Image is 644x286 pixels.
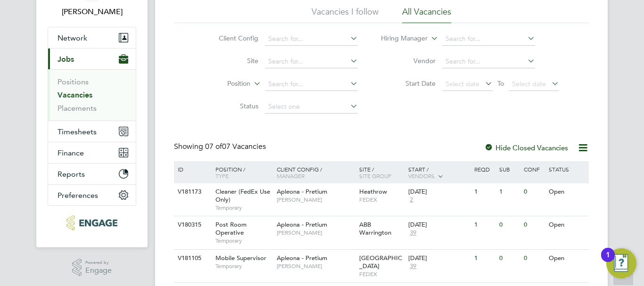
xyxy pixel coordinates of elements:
span: 07 of [205,142,222,151]
span: Apleona - Pretium [277,221,327,229]
span: 39 [408,229,418,237]
span: [PERSON_NAME] [277,262,355,270]
div: 1 [606,255,610,267]
div: 0 [497,216,521,234]
div: Status [546,161,587,177]
div: Sub [497,161,521,177]
span: Network [58,33,87,42]
span: Philip Tedstone [48,6,136,17]
span: Site Group [359,172,391,180]
a: Vacancies [58,90,92,99]
div: Jobs [48,69,136,121]
span: Post Room Operative [215,221,247,237]
button: Network [48,27,136,48]
div: Position / [208,161,274,184]
button: Timesheets [48,121,136,142]
div: [DATE] [408,221,470,229]
input: Search for... [265,55,358,68]
label: Status [204,102,258,110]
span: Manager [277,172,305,180]
input: Search for... [442,55,535,68]
span: Temporary [215,262,272,270]
li: All Vacancies [402,6,451,23]
span: Apleona - Pretium [277,188,327,196]
span: Jobs [58,55,74,64]
label: Start Date [381,79,436,88]
div: [DATE] [408,188,470,196]
span: Cleaner (FedEx Use Only) [215,188,270,204]
span: [PERSON_NAME] [277,229,355,237]
span: Powered by [85,259,112,267]
a: Powered byEngage [72,259,112,277]
span: Select date [446,80,479,88]
div: V180315 [175,216,208,234]
span: Select date [512,80,546,88]
div: Open [546,216,587,234]
div: Site / [357,161,406,184]
span: Timesheets [58,127,97,136]
span: Type [215,172,229,180]
span: Preferences [58,191,98,200]
span: 2 [408,196,414,204]
input: Search for... [442,33,535,46]
a: Go to home page [48,215,136,230]
button: Finance [48,142,136,163]
span: To [495,77,507,90]
span: Temporary [215,237,272,245]
span: Mobile Supervisor [215,254,266,262]
input: Search for... [265,78,358,91]
div: [DATE] [408,254,470,262]
a: Positions [58,77,89,86]
label: Position [196,79,250,89]
span: [PERSON_NAME] [277,196,355,204]
div: Open [546,183,587,201]
div: 1 [472,250,496,267]
div: Conf [521,161,546,177]
span: Heathrow [359,188,387,196]
span: 07 Vacancies [205,142,266,151]
img: conceptresources-logo-retina.png [66,215,117,230]
span: Temporary [215,204,272,212]
div: 1 [472,183,496,201]
span: Vendors [408,172,435,180]
div: V181105 [175,250,208,267]
span: FEDEX [359,196,404,204]
li: Vacancies I follow [312,6,379,23]
label: Vendor [381,57,436,65]
input: Select one [265,100,358,114]
div: 0 [521,183,546,201]
a: Placements [58,104,97,113]
span: Engage [85,267,112,275]
div: V181173 [175,183,208,201]
button: Open Resource Center, 1 new notification [606,248,636,278]
div: Start / [406,161,472,185]
span: [GEOGRAPHIC_DATA] [359,254,402,270]
div: 1 [497,183,521,201]
input: Search for... [265,33,358,46]
div: 1 [472,216,496,234]
span: ABB Warrington [359,221,391,237]
span: Finance [58,148,84,157]
label: Client Config [204,34,258,42]
span: 39 [408,262,418,270]
span: FEDEX [359,270,404,278]
div: 0 [497,250,521,267]
div: 0 [521,216,546,234]
div: 0 [521,250,546,267]
span: Reports [58,170,85,179]
div: Showing [174,142,268,152]
div: ID [175,161,208,177]
span: Apleona - Pretium [277,254,327,262]
div: Reqd [472,161,496,177]
button: Preferences [48,185,136,205]
label: Site [204,57,258,65]
div: Client Config / [274,161,357,184]
button: Jobs [48,49,136,69]
button: Reports [48,163,136,184]
div: Open [546,250,587,267]
label: Hide Closed Vacancies [484,143,568,152]
label: Hiring Manager [373,34,428,43]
